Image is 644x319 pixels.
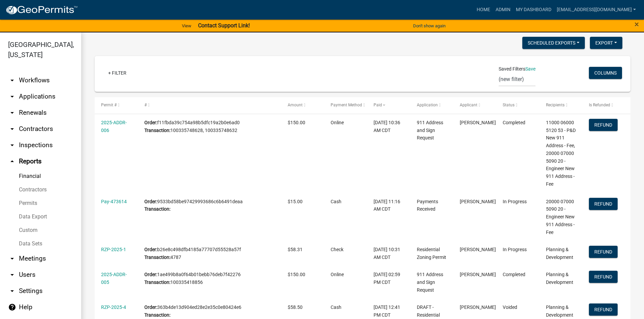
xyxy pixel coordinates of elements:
span: Cash [331,199,341,204]
span: Payments Received [417,199,438,212]
span: 11000 06000 5120 53 - P&D New 911 Address - Fee, 20000 07000 5090 20 - Engineer New 911 Address -... [546,120,576,187]
b: Order: [144,304,157,310]
a: Save [525,66,535,72]
div: f11fbda39c754a98b5dfc19a2b0e6ad0 100335748628, 100335748632 [144,119,275,134]
i: arrow_drop_down [8,125,16,133]
div: 363b4de13d904ed28e2e35c0e80424e6 [144,303,275,319]
i: help [8,303,16,311]
button: Refund [589,271,618,283]
span: Saved Filters [499,65,525,73]
a: 2025-ADDR-006 [101,120,127,133]
span: Residential Zoning Permit [417,247,446,260]
i: arrow_drop_down [8,109,16,117]
span: Online [331,272,344,277]
span: Recipients [546,103,565,107]
a: 2025-ADDR-005 [101,272,127,285]
span: Cash [331,304,341,310]
span: Completed [503,272,525,277]
span: Applicant [460,103,477,107]
i: arrow_drop_down [8,76,16,84]
b: Transaction: [144,128,170,133]
div: [DATE] 10:31 AM CDT [374,246,404,261]
span: 911 Address and Sign Request [417,120,443,141]
a: RZP-2025-4 [101,304,126,310]
a: Admin [493,3,513,16]
span: Voided [503,304,517,310]
span: Check [331,247,343,252]
a: + Filter [103,67,132,79]
b: Transaction: [144,280,170,285]
span: Status [503,103,515,107]
a: Pay-473614 [101,199,127,204]
i: arrow_drop_down [8,287,16,295]
b: Order: [144,272,157,277]
span: # [144,103,147,107]
span: Stephanie Baker [460,120,496,125]
button: Close [635,20,639,28]
a: View [179,20,194,31]
wm-modal-confirm: Refund Payment [589,249,618,255]
button: Don't show again [410,20,448,31]
div: [DATE] 02:59 PM CDT [374,271,404,286]
b: Transaction: [144,255,170,260]
span: Amount [288,103,303,107]
span: $58.31 [288,247,303,252]
button: Columns [589,67,622,79]
i: arrow_drop_down [8,92,16,101]
a: My Dashboard [513,3,554,16]
datatable-header-cell: # [138,97,281,113]
div: 9533bd58be97429993686c6b6491deaa [144,198,275,213]
datatable-header-cell: Paid [367,97,410,113]
a: RZP-2025-1 [101,247,126,252]
wm-modal-confirm: Refund Payment [589,202,618,207]
span: Planning & Development [546,304,573,318]
b: Order: [144,120,157,125]
span: Permit # [101,103,117,107]
strong: Contact Support Link! [198,22,250,29]
b: Order: [144,199,157,204]
i: arrow_drop_down [8,141,16,149]
button: Refund [589,119,618,131]
a: Home [474,3,493,16]
datatable-header-cell: Amount [281,97,324,113]
i: arrow_drop_down [8,271,16,279]
b: Transaction: [144,312,170,318]
span: In Progress [503,247,527,252]
b: Transaction: [144,206,170,212]
i: arrow_drop_down [8,255,16,263]
span: 911 Address and Sign Request [417,272,443,293]
span: In Progress [503,199,527,204]
span: Application [417,103,438,107]
span: $150.00 [288,272,305,277]
wm-modal-confirm: Refund Payment [589,275,618,280]
span: $58.50 [288,304,303,310]
datatable-header-cell: Recipients [539,97,582,113]
span: Anne Weideman [460,272,496,277]
span: 20000 07000 5090 20 - Engineer New 911 Address - Fee [546,199,575,235]
datatable-header-cell: Status [496,97,539,113]
datatable-header-cell: Payment Method [324,97,367,113]
datatable-header-cell: Applicant [453,97,496,113]
div: b26e8c498dfb4185a77707d55528a57f 4787 [144,246,275,261]
button: Refund [589,246,618,258]
span: Dennis [460,247,496,252]
button: Refund [589,198,618,210]
a: [EMAIL_ADDRESS][DOMAIN_NAME] [554,3,639,16]
span: Is Refunded [589,103,610,107]
datatable-header-cell: Is Refunded [582,97,625,113]
div: [DATE] 10:36 AM CDT [374,119,404,134]
span: Payment Method [331,103,362,107]
span: Completed [503,120,525,125]
span: Online [331,120,344,125]
datatable-header-cell: Permit # [95,97,138,113]
b: Order: [144,247,157,252]
span: Planning & Development [546,272,573,285]
span: Planning & Development [546,247,573,260]
span: $15.00 [288,199,303,204]
button: Scheduled Exports [522,37,585,49]
wm-modal-confirm: Refund Payment [589,123,618,128]
i: arrow_drop_up [8,157,16,165]
div: [DATE] 11:16 AM CDT [374,198,404,213]
div: 1ae499b8a0f64b01bebb76deb7f42276 100335418856 [144,271,275,286]
span: × [635,20,639,29]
